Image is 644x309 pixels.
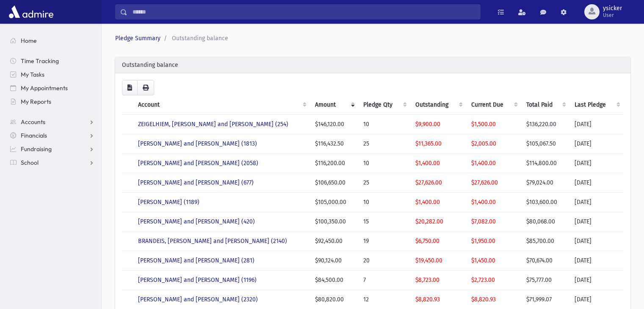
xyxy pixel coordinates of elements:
td: $90,124.00 [310,251,359,270]
td: $105,067.50 [521,134,570,154]
span: User [603,12,622,19]
a: My Tasks [3,68,101,81]
td: $20,282.00 [410,212,466,232]
td: [DATE] [569,115,624,134]
td: $75,777.00 [521,270,570,290]
td: 20 [358,251,410,270]
td: $79,024.00 [521,173,570,193]
div: Outstanding balance [115,57,630,73]
nav: breadcrumb [115,34,627,43]
td: $146,120.00 [310,115,359,134]
td: $11,365.00 [410,134,466,154]
span: Financials [21,132,47,139]
td: $1,500.00 [466,115,521,134]
a: [PERSON_NAME] and [PERSON_NAME] (420) [138,218,255,225]
td: $85,700.00 [521,232,570,251]
td: [DATE] [569,154,624,173]
td: [DATE] [569,173,624,193]
td: $6,750.00 [410,232,466,251]
td: [DATE] [569,270,624,290]
td: $106,650.00 [310,173,359,193]
td: $9,900.00 [410,115,466,134]
a: Fundraising [3,142,101,156]
td: $136,220.00 [521,115,570,134]
th: Last Pledge: activate to sort column ascending [569,95,624,115]
button: Print [137,80,154,95]
span: My Appointments [21,84,68,92]
a: Financials [3,129,101,142]
td: $1,400.00 [466,193,521,212]
span: Fundraising [21,145,52,153]
td: [DATE] [569,232,624,251]
a: BRANDEIS, [PERSON_NAME] and [PERSON_NAME] (2140) [138,237,287,245]
td: [DATE] [569,251,624,270]
a: Time Tracking [3,54,101,68]
span: My Tasks [21,71,44,78]
span: Accounts [21,118,45,126]
a: [PERSON_NAME] (1189) [138,199,199,206]
th: Current Due: activate to sort column ascending [466,95,521,115]
td: $27,626.00 [410,173,466,193]
td: $116,432.50 [310,134,359,154]
td: 7 [358,270,410,290]
td: [DATE] [569,212,624,232]
td: 25 [358,134,410,154]
td: $7,082.00 [466,212,521,232]
td: $116,200.00 [310,154,359,173]
td: $19,450.00 [410,251,466,270]
td: $2,723.00 [466,270,521,290]
a: [PERSON_NAME] and [PERSON_NAME] (2320) [138,296,258,303]
th: Outstanding: activate to sort column ascending [410,95,466,115]
td: $114,800.00 [521,154,570,173]
th: Account: activate to sort column ascending [133,95,310,115]
td: $2,005.00 [466,134,521,154]
a: Home [3,34,101,47]
img: AdmirePro [7,3,55,20]
td: 10 [358,154,410,173]
span: My Reports [21,98,51,105]
td: $92,450.00 [310,232,359,251]
td: $1,450.00 [466,251,521,270]
td: $1,400.00 [410,193,466,212]
td: $1,950.00 [466,232,521,251]
td: 25 [358,173,410,193]
td: $100,350.00 [310,212,359,232]
td: $1,400.00 [466,154,521,173]
td: $105,000.00 [310,193,359,212]
a: ZEIGELHIEM, [PERSON_NAME] and [PERSON_NAME] (254) [138,121,288,128]
th: Amount: activate to sort column ascending [310,95,359,115]
td: $27,626.00 [466,173,521,193]
td: $70,674.00 [521,251,570,270]
td: [DATE] [569,134,624,154]
a: My Appointments [3,81,101,95]
td: 10 [358,115,410,134]
input: Search [127,4,480,19]
span: School [21,159,39,166]
td: [DATE] [569,193,624,212]
a: [PERSON_NAME] and [PERSON_NAME] (1196) [138,276,257,284]
a: Pledge Summary [115,35,160,42]
th: Total Paid: activate to sort column ascending [521,95,570,115]
a: School [3,156,101,169]
td: $84,500.00 [310,270,359,290]
td: $1,400.00 [410,154,466,173]
span: ysicker [603,5,622,12]
th: Pledge Qty: activate to sort column ascending [358,95,410,115]
button: CSV [122,80,138,95]
td: 10 [358,193,410,212]
span: Home [21,37,37,44]
a: Accounts [3,115,101,129]
a: [PERSON_NAME] and [PERSON_NAME] (2058) [138,160,258,167]
a: My Reports [3,95,101,108]
td: 15 [358,212,410,232]
a: [PERSON_NAME] and [PERSON_NAME] (1813) [138,140,257,147]
td: $103,600.00 [521,193,570,212]
span: Outstanding balance [172,35,228,42]
td: $80,068.00 [521,212,570,232]
td: 19 [358,232,410,251]
td: $8,723.00 [410,270,466,290]
span: Time Tracking [21,57,59,65]
a: [PERSON_NAME] and [PERSON_NAME] (281) [138,257,254,264]
a: [PERSON_NAME] and [PERSON_NAME] (677) [138,179,254,186]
